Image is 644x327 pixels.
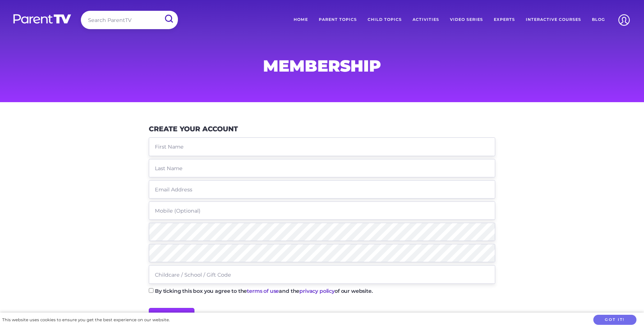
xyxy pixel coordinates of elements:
input: First Name [149,137,495,156]
img: parenttv-logo-white.4c85aaf.svg [13,14,72,24]
a: Home [288,11,313,29]
input: Last Name [149,159,495,177]
a: terms of use [247,288,279,294]
a: Child Topics [362,11,407,29]
a: Video Series [445,11,488,29]
input: Mobile (Optional) [149,201,495,220]
h1: Membership [149,59,495,73]
a: Activities [407,11,445,29]
input: Submit [159,11,178,27]
a: privacy policy [299,288,335,294]
div: This website uses cookies to ensure you get the best experience on our website. [2,316,170,324]
h3: Create Your Account [149,125,238,133]
img: Account [615,11,633,29]
label: By ticking this box you agree to the and the of our website. [155,289,373,294]
input: Email Address [149,180,495,199]
input: Childcare / School / Gift Code [149,265,495,283]
a: Experts [488,11,520,29]
a: Interactive Courses [520,11,586,29]
input: Redeem [149,308,194,325]
button: Got it! [593,315,636,325]
a: Parent Topics [313,11,362,29]
a: Blog [586,11,610,29]
input: Search ParentTV [81,11,178,29]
